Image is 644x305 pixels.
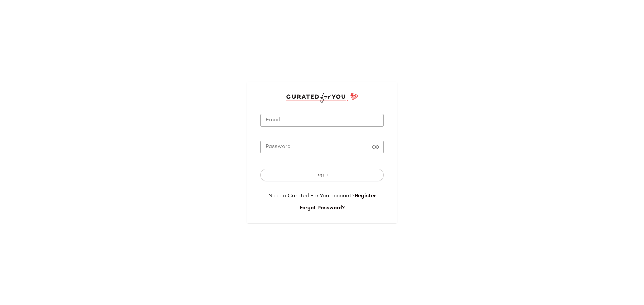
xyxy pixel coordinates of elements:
button: Log In [260,169,384,181]
span: Need a Curated For You account? [268,193,355,199]
img: cfy_login_logo.DGdB1djN.svg [286,93,358,103]
a: Forgot Password? [300,205,345,211]
a: Register [355,193,376,199]
span: Log In [315,172,329,178]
